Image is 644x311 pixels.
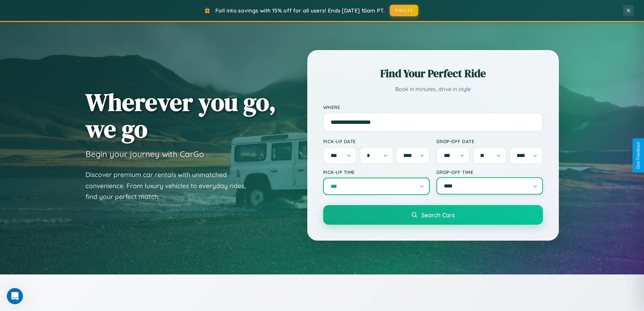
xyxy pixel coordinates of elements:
[323,84,543,94] p: Book in minutes, drive in style
[7,288,23,304] iframe: Intercom live chat
[86,89,276,142] h1: Wherever you go, we go
[436,138,543,144] label: Drop-off Date
[421,211,455,219] span: Search Cars
[86,149,204,159] h3: Begin your journey with CarGo
[636,142,641,169] div: Give Feedback
[436,169,543,175] label: Drop-off Time
[323,104,543,110] label: Where
[215,7,385,14] span: Fall into savings with 15% off for all users! Ends [DATE] 10am PT.
[323,66,543,81] h2: Find Your Perfect Ride
[86,169,255,202] p: Discover premium car rentals with unmatched convenience. From luxury vehicles to everyday rides, ...
[390,5,418,16] button: FALL15
[323,138,430,144] label: Pick-up Date
[323,169,430,175] label: Pick-up Time
[323,205,543,225] button: Search Cars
